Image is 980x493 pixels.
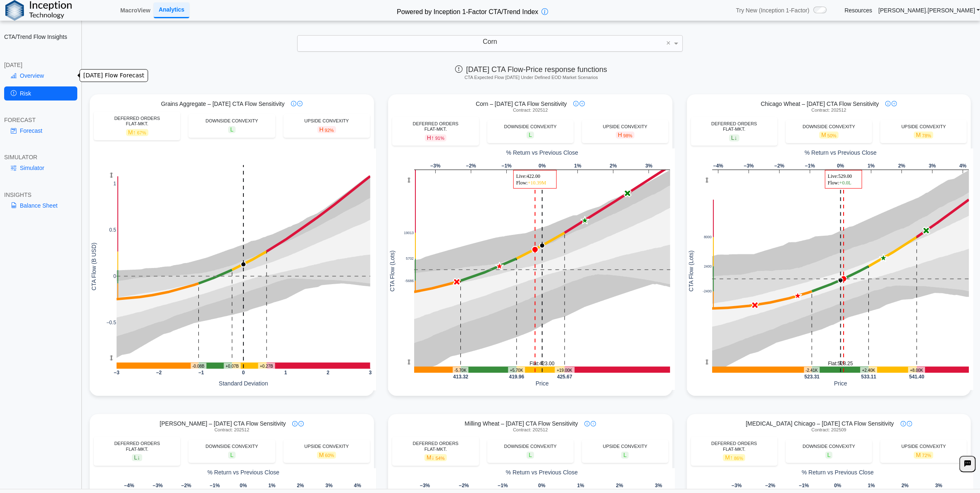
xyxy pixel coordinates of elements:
[4,161,77,175] a: Simulator
[901,421,906,426] img: info-icon.svg
[4,116,77,124] div: FORECAST
[455,65,607,74] span: [DATE] CTA Flow-Price response functions
[393,5,541,17] h2: Powered by Inception 1-Factor CTA/Trend Index
[695,121,773,132] div: DEFERRED ORDERS FLAT-MKT.
[579,101,585,106] img: plus-icon.svg
[476,100,567,108] span: Corn – [DATE] CTA Flow Sensitivity
[396,441,475,452] div: DEFERRED ORDERS FLAT-MKT.
[885,101,891,106] img: info-icon.svg
[317,126,336,133] span: H
[4,33,77,41] h2: CTA/Trend Flow Insights
[436,456,445,461] span: 54%
[325,128,334,133] span: 92%
[133,129,136,136] span: ↑
[616,132,634,139] span: H
[907,421,912,426] img: plus-icon.svg
[80,69,148,82] div: [DATE] Flow Forecast
[288,118,366,124] div: UPSIDE CONVEXITY
[161,100,284,108] span: Grains Aggregate – [DATE] CTA Flow Sensitivity
[4,86,77,101] a: Risk
[4,199,77,213] a: Balance Sheet
[215,427,249,433] span: Contract: 202512
[825,452,833,459] span: L
[623,133,632,138] span: 98%
[132,454,142,461] span: L
[844,7,872,14] a: Resources
[734,134,737,141] span: ↓
[922,453,931,458] span: 72%
[228,452,236,459] span: L
[98,116,176,127] div: DEFERRED ORDERS FLAT-MKT.
[154,2,189,18] a: Analytics
[746,420,894,427] span: [MEDICAL_DATA] Chicago – [DATE] CTA Flow Sensitivity
[527,132,534,139] span: L
[885,124,963,129] div: UPSIDE CONVEXITY
[4,69,77,83] a: Overview
[396,121,475,132] div: DEFERRED ORDERS FLAT-MKT.
[790,124,868,129] div: DOWNSIDE CONVEXITY
[491,444,570,449] div: DOWNSIDE CONVEXITY
[160,420,286,427] span: [PERSON_NAME] – [DATE] CTA Flow Sensitivity
[790,444,868,449] div: DOWNSIDE CONVEXITY
[297,101,303,106] img: plus-icon.svg
[586,124,664,129] div: UPSIDE CONVEXITY
[98,441,176,452] div: DEFERRED ORDERS FLAT-MKT.
[527,452,534,459] span: L
[723,454,745,461] span: M
[117,3,154,17] a: MacroView
[591,421,596,426] img: plus-icon.svg
[761,100,879,108] span: Chicago Wheat – [DATE] CTA Flow Sensitivity
[513,108,548,113] span: Contract: 202512
[465,420,578,427] span: Milling Wheat – [DATE] CTA Flow Sensitivity
[126,129,148,136] span: M
[425,134,446,141] span: H
[431,134,434,141] span: ↑
[811,427,846,433] span: Contract: 202509
[193,118,271,124] div: DOWNSIDE CONVEXITY
[4,124,77,138] a: Forecast
[4,153,77,161] div: SIMULATOR
[325,453,334,458] span: 60%
[730,455,733,461] span: ↑
[695,441,773,452] div: DEFERRED ORDERS FLAT-MKT.
[736,7,810,14] span: Try New (Inception 1-Factor)
[193,444,271,449] div: DOWNSIDE CONVEXITY
[586,444,664,449] div: UPSIDE CONVEXITY
[87,75,975,80] h5: CTA Expected Flow [DATE] Under Defined EOD Market Scenarios
[878,7,980,14] a: [PERSON_NAME].[PERSON_NAME]
[4,61,77,69] div: [DATE]
[734,456,743,461] span: 86%
[827,133,837,138] span: 50%
[666,39,671,47] span: ×
[298,421,304,426] img: plus-icon.svg
[885,444,963,449] div: UPSIDE CONVEXITY
[922,133,931,138] span: 78%
[914,132,933,139] span: M
[892,101,897,106] img: plus-icon.svg
[288,444,366,449] div: UPSIDE CONVEXITY
[621,452,629,459] span: L
[914,452,933,459] span: M
[819,132,839,139] span: M
[424,454,447,461] span: M
[491,124,570,129] div: DOWNSIDE CONVEXITY
[228,126,236,133] span: L
[137,130,146,135] span: 67%
[317,452,336,459] span: M
[137,455,140,461] span: ↓
[513,427,548,433] span: Contract: 202512
[291,101,296,106] img: info-icon.svg
[432,455,434,461] span: ↓
[573,101,579,106] img: info-icon.svg
[665,36,672,51] span: Clear value
[435,136,444,141] span: 91%
[584,421,590,426] img: info-icon.svg
[729,134,739,141] span: L
[811,108,846,113] span: Contract: 202512
[4,191,77,199] div: INSIGHTS
[292,421,298,426] img: info-icon.svg
[483,38,497,45] span: Corn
